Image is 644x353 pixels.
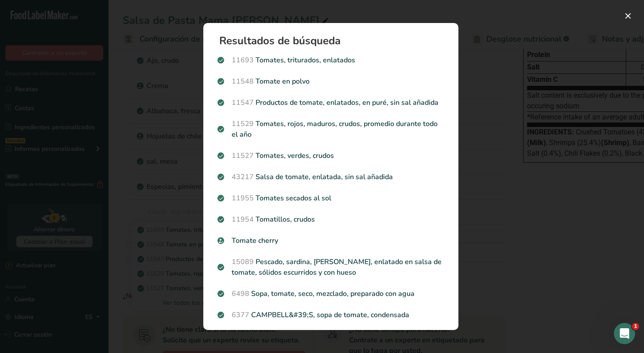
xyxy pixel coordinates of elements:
span: 11955 [232,193,254,203]
span: 11547 [232,98,254,107]
p: Tomates secados al sol [217,193,444,203]
h1: Resultados de búsqueda [219,35,450,46]
span: 6498 [232,289,249,299]
span: 11954 [232,215,254,224]
p: Pescado, sardina, [PERSON_NAME], enlatado en salsa de tomate, sólidos escurridos y con hueso [217,257,444,278]
span: 11527 [232,151,254,161]
p: Tomate en polvo [217,76,444,87]
span: 6377 [232,310,249,320]
p: Tomate cherry [217,235,444,246]
p: Tomates, verdes, crudos [217,150,444,161]
span: 15089 [232,257,254,267]
p: Salsa de tomate, enlatada, sin sal añadida [217,172,444,182]
span: 1 [632,323,639,330]
iframe: Intercom live chat [614,323,635,344]
p: Tomatillos, crudos [217,214,444,225]
p: Productos de tomate, enlatados, en puré, sin sal añadida [217,97,444,108]
p: CAMPBELL&#39;S, sopa de tomate, condensada [217,310,444,320]
p: Tomates, triturados, enlatados [217,55,444,65]
span: 11548 [232,77,254,86]
span: 11693 [232,55,254,65]
p: Sopa, tomate, seco, mezclado, preparado con agua [217,288,444,299]
span: 43217 [232,172,254,182]
p: Tomates, rojos, maduros, crudos, promedio durante todo el año [217,119,444,140]
span: 11529 [232,119,254,129]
